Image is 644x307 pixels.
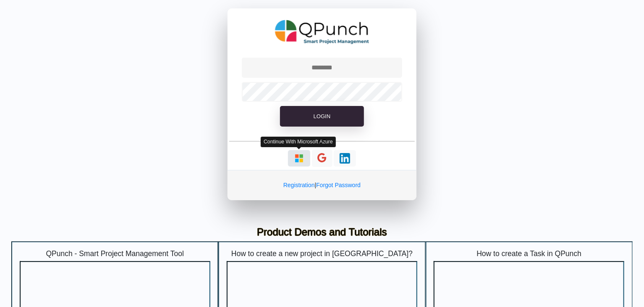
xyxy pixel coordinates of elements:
[314,113,330,119] span: Login
[227,249,417,258] h5: How to create a new project in [GEOGRAPHIC_DATA]?
[283,182,315,188] a: Registration
[316,182,361,188] a: Forgot Password
[275,17,369,47] img: QPunch
[228,170,416,200] div: |
[340,153,350,164] img: Loading...
[20,249,210,258] h5: QPunch - Smart Project Management Tool
[280,106,364,127] button: Login
[18,226,626,238] h3: Product Demos and Tutorials
[434,249,624,258] h5: How to create a Task in QPunch
[261,137,336,147] div: Continue With Microsoft Azure
[334,150,356,167] button: Continue With LinkedIn
[312,150,332,167] button: Continue With Google
[294,153,304,164] img: Loading...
